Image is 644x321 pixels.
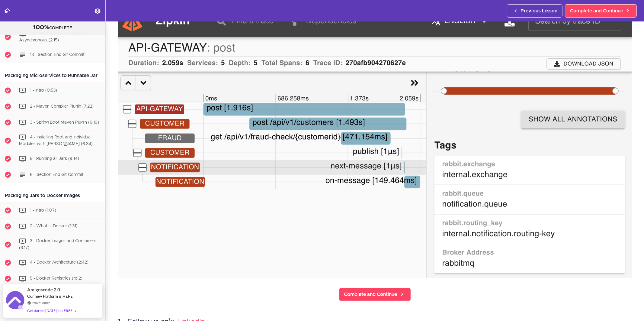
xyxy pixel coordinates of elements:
[94,7,101,15] svg: Settings Menu
[19,31,85,42] span: 12 - We made it. Our code is Asynchronous (2:15)
[19,307,102,318] span: 7 - Spring Boot Maven Plugin and Jib (2:33)
[32,300,50,305] a: ProveSource
[30,172,83,177] span: 6 - Section End Git Commit
[30,224,78,228] span: 2 - What is Docker (1:31)
[27,307,76,314] div: Get started [DATE]. It's FREE
[521,7,557,15] span: Previous Lesson
[30,208,56,212] span: 1 - Intro (1:07)
[30,260,88,264] span: 4 - Docker Architecture (2:42)
[27,286,60,293] span: Amigoscode 2.0
[30,88,57,92] span: 1 - Intro (0:53)
[33,24,50,31] span: 100%
[507,4,562,18] a: Previous Lesson
[19,135,93,146] span: 4 - Installing Root and Individual Modules with [PERSON_NAME] (6:34)
[344,291,397,298] span: Complete and Continue
[570,7,623,15] span: Complete and Continue
[30,156,79,160] span: 5 - Running all Jars (9:14)
[30,120,99,125] span: 3 - Spring Boot Maven Plugin (6:19)
[339,288,411,301] a: Complete and Continue
[565,4,637,18] a: Complete and Continue
[30,276,82,280] span: 5 - Docker Registries (4:12)
[30,53,85,57] span: 13 - Section End Git Commit
[8,24,98,32] div: COMPLETE
[19,239,96,250] span: 3 - Docker Images and Containers (3:17)
[30,104,94,109] span: 2 - Maven Compiler Plugin (7:22)
[6,291,24,311] img: provesource social proof notification image
[4,7,11,15] svg: Back to course curriculum
[27,294,73,299] span: Our new Platform is HERE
